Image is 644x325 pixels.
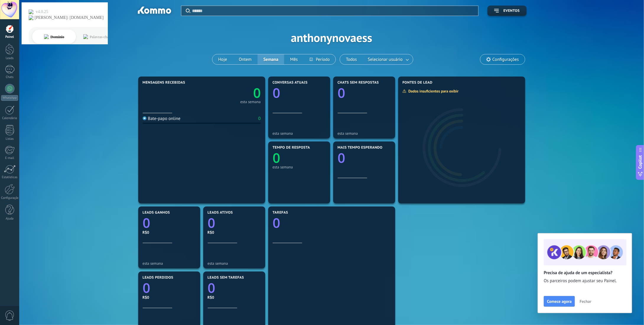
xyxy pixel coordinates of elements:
[31,35,45,39] div: Domínio
[577,297,594,306] button: Fechar
[143,214,150,232] text: 0
[143,276,173,280] span: Leads perdidos
[338,131,391,136] div: esta semana
[638,155,643,169] span: Copilot
[143,116,147,120] img: Bate-papo online
[273,214,391,232] a: 0
[338,81,379,85] span: Chats sem respostas
[1,175,18,179] div: Estatísticas
[208,261,261,266] div: esta semana
[1,56,18,60] div: Leads
[71,35,93,39] div: Palavras-chave
[258,54,284,64] button: Semana
[338,149,345,167] text: 0
[17,9,29,14] div: v 4.0.25
[253,84,261,102] text: 0
[1,217,18,221] div: Ajuda
[273,146,310,150] span: Tempo de resposta
[338,84,345,102] text: 0
[208,230,261,235] div: R$0
[402,89,463,94] div: Dados insuficientes para exibir
[25,34,30,39] img: tab_domain_overview_orange.svg
[258,116,261,121] div: 0
[273,131,326,136] div: esta semana
[544,296,575,307] button: Comece agora
[338,146,383,150] span: Mais tempo esperando
[15,15,84,20] div: [PERSON_NAME]: [DOMAIN_NAME]
[487,6,526,16] button: Eventos
[1,116,18,120] div: Calendário
[544,278,626,284] span: Os parceiros podem ajustar seu Painel.
[1,35,18,39] div: Painel
[340,54,363,64] button: Todos
[208,214,215,232] text: 0
[363,54,413,64] button: Selecionar usuário
[273,149,280,167] text: 0
[143,230,196,235] div: R$0
[9,9,14,14] img: logo_orange.svg
[273,165,326,169] div: esta semana
[273,81,308,85] span: Conversas atuais
[580,299,591,303] span: Fechar
[143,279,150,297] text: 0
[143,81,185,85] span: Mensagens recebidas
[64,34,69,39] img: tab_keywords_by_traffic_grey.svg
[1,137,18,141] div: Listas
[304,54,336,64] button: Período
[208,276,244,280] span: Leads sem tarefas
[273,211,288,215] span: Tarefas
[143,116,180,121] div: Bate-papo online
[503,9,520,13] span: Eventos
[212,54,233,64] button: Hoje
[544,270,626,276] h2: Precisa de ajuda de um especialista?
[284,54,304,64] button: Mês
[492,57,519,62] span: Configurações
[403,81,433,85] span: Fontes de lead
[208,214,261,232] a: 0
[1,196,18,200] div: Configurações
[1,156,18,160] div: E-mail
[143,261,196,266] div: esta semana
[208,279,215,297] text: 0
[143,295,196,300] div: R$0
[143,279,196,297] a: 0
[547,299,572,303] span: Comece agora
[273,84,280,102] text: 0
[1,95,18,101] div: WhatsApp
[208,279,261,297] a: 0
[202,84,261,102] a: 0
[143,211,170,215] span: Leads ganhos
[208,295,261,300] div: R$0
[1,75,18,79] div: Chats
[367,56,404,64] span: Selecionar usuário
[273,214,280,232] text: 0
[143,214,196,232] a: 0
[240,100,261,103] div: esta semana
[208,211,233,215] span: Leads ativos
[9,15,14,20] img: website_grey.svg
[233,54,257,64] button: Ontem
